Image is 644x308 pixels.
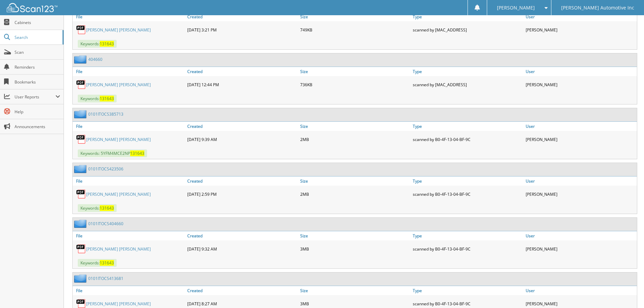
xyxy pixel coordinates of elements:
a: Created [186,12,299,21]
img: PDF.png [76,134,86,144]
a: 0101ITOCS413681 [88,276,123,281]
a: Created [186,231,299,240]
a: [PERSON_NAME] [PERSON_NAME] [86,27,151,33]
div: 736KB [299,78,411,91]
span: Keywords: [78,204,117,212]
a: 404660 [88,56,102,62]
span: [PERSON_NAME] [497,6,535,10]
a: File [73,176,186,186]
a: User [524,231,637,240]
a: Size [299,12,411,21]
a: Size [299,286,411,295]
a: Type [411,176,524,186]
span: Keywords: [78,40,117,48]
a: Created [186,67,299,76]
div: 749KB [299,23,411,37]
span: Cabinets [15,20,60,25]
span: 131643 [100,96,114,101]
div: scanned by B0-4F-13-04-BF-9C [411,242,524,256]
div: [DATE] 3:21 PM [186,23,299,37]
span: Search [15,34,59,40]
span: 131643 [100,260,114,266]
a: Size [299,122,411,131]
a: File [73,67,186,76]
img: folder2.png [74,110,88,118]
a: File [73,12,186,21]
span: Keywords: [78,95,117,102]
div: 2MB [299,187,411,201]
span: 131643 [100,41,114,47]
span: Announcements [15,124,60,129]
img: PDF.png [76,25,86,35]
div: 3MB [299,242,411,256]
div: [DATE] 9:32 AM [186,242,299,256]
div: [PERSON_NAME] [524,242,637,256]
span: 131643 [100,205,114,211]
a: Type [411,286,524,295]
a: [PERSON_NAME] [PERSON_NAME] [86,137,151,142]
div: scanned by [MAC_ADDRESS] [411,78,524,91]
a: Type [411,122,524,131]
a: Created [186,286,299,295]
a: 0101ITOCS385713 [88,111,123,117]
span: Help [15,109,60,115]
a: File [73,231,186,240]
a: 0101ITOCS404660 [88,221,123,227]
div: [PERSON_NAME] [524,78,637,91]
a: Type [411,67,524,76]
div: scanned by B0-4F-13-04-BF-9C [411,133,524,146]
div: [DATE] 12:44 PM [186,78,299,91]
span: Reminders [15,64,60,70]
a: 0101ITOCS423506 [88,166,123,172]
a: [PERSON_NAME] [PERSON_NAME] [86,301,151,307]
img: folder2.png [74,274,88,283]
a: User [524,176,637,186]
img: scan123-logo-white.svg [7,3,57,12]
a: File [73,286,186,295]
a: User [524,67,637,76]
iframe: Chat Widget [610,276,644,308]
img: folder2.png [74,55,88,64]
a: Created [186,122,299,131]
a: [PERSON_NAME] [PERSON_NAME] [86,191,151,197]
a: User [524,122,637,131]
span: Scan [15,49,60,55]
div: [PERSON_NAME] [524,23,637,37]
img: folder2.png [74,165,88,173]
a: Type [411,231,524,240]
a: Size [299,67,411,76]
img: PDF.png [76,244,86,254]
img: PDF.png [76,79,86,90]
span: [PERSON_NAME] Automotive Inc [561,6,634,10]
a: User [524,12,637,21]
span: Keywords: 5YFM4MCE2NP [78,149,147,157]
a: [PERSON_NAME] [PERSON_NAME] [86,246,151,252]
span: Bookmarks [15,79,60,85]
a: Size [299,231,411,240]
div: [DATE] 9:39 AM [186,133,299,146]
a: Type [411,12,524,21]
a: [PERSON_NAME] [PERSON_NAME] [86,82,151,88]
a: User [524,286,637,295]
div: [PERSON_NAME] [524,187,637,201]
div: [PERSON_NAME] [524,133,637,146]
div: [DATE] 2:59 PM [186,187,299,201]
div: scanned by B0-4F-13-04-BF-9C [411,187,524,201]
a: Size [299,176,411,186]
span: User Reports [15,94,55,100]
div: 2MB [299,133,411,146]
a: File [73,122,186,131]
a: Created [186,176,299,186]
img: folder2.png [74,219,88,228]
img: PDF.png [76,189,86,199]
span: 131643 [130,150,144,156]
span: Keywords: [78,259,117,267]
div: scanned by [MAC_ADDRESS] [411,23,524,37]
